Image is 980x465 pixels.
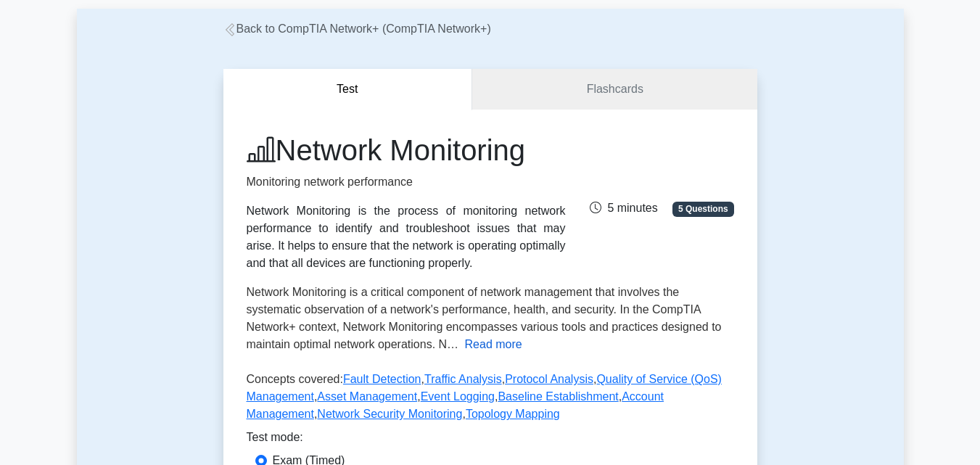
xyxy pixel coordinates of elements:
p: Monitoring network performance [247,173,566,191]
h1: Network Monitoring [247,133,566,168]
a: Flashcards [472,69,757,110]
span: Network Monitoring is a critical component of network management that involves the systematic obs... [247,286,722,350]
p: Concepts covered: , , , , , , , , , [247,371,734,429]
a: Traffic Analysis [424,373,502,385]
a: Protocol Analysis [505,373,593,385]
a: Asset Management [317,390,417,403]
button: Read more [465,336,522,353]
a: Fault Detection [343,373,421,385]
a: Baseline Establishment [498,390,618,403]
a: Back to CompTIA Network+ (CompTIA Network+) [223,22,491,35]
span: 5 minutes [590,202,657,214]
a: Topology Mapping [466,408,560,420]
span: 5 Questions [672,202,733,216]
a: Account Management [247,390,664,420]
a: Event Logging [421,390,495,403]
button: Test [223,69,473,110]
div: Test mode: [247,429,734,452]
div: Network Monitoring is the process of monitoring network performance to identify and troubleshoot ... [247,202,566,272]
a: Network Security Monitoring [317,408,462,420]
